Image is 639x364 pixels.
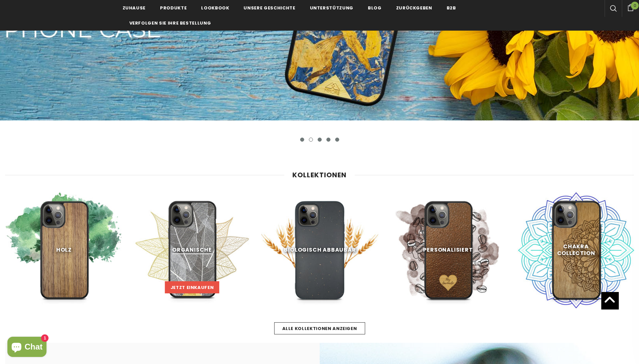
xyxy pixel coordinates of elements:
a: 0 [622,3,639,11]
span: Jetzt einkaufen [170,284,214,291]
span: Lookbook [201,5,229,11]
span: Zuhause [123,5,146,11]
span: Unterstützung [310,5,353,11]
button: 2 [309,138,313,142]
a: Alle Kollektionen anzeigen [274,322,365,334]
span: Alle Kollektionen anzeigen [282,325,357,332]
inbox-online-store-chat: Onlineshop-Chat von Shopify [5,337,49,359]
span: B2B [447,5,456,11]
button: 1 [300,138,304,142]
button: 4 [326,138,330,142]
a: Jetzt einkaufen [165,281,219,293]
span: 0 [631,2,639,9]
a: Verfolgen Sie Ihre Bestellung [129,15,211,30]
span: Blog [368,5,382,11]
span: Zurückgeben [396,5,432,11]
span: Unsere Geschichte [244,5,295,11]
span: Verfolgen Sie Ihre Bestellung [129,20,211,26]
span: Produkte [160,5,187,11]
span: Kollektionen [292,170,347,180]
button: 3 [318,138,322,142]
button: 5 [335,138,339,142]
